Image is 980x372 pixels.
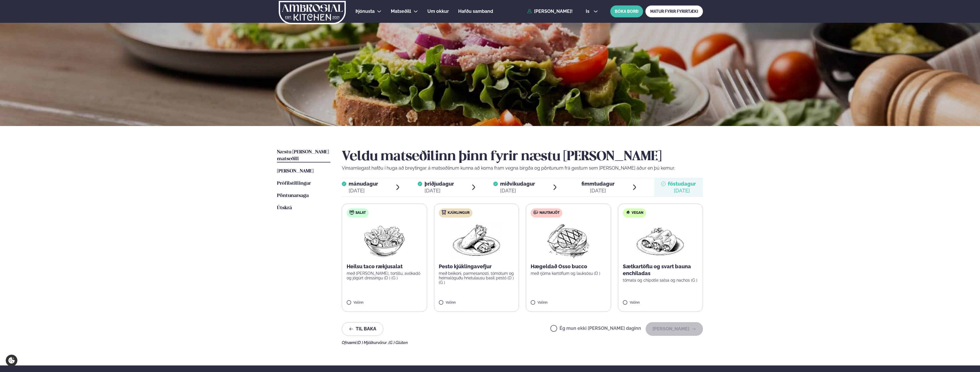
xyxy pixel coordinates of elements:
[391,8,411,15] a: Matseðill
[448,211,470,215] span: Kjúklingur
[342,322,383,336] button: Til baka
[425,181,454,187] span: þriðjudagur
[277,169,314,174] span: [PERSON_NAME]
[586,9,591,14] span: is
[500,181,535,187] span: miðvikudagur
[531,263,606,270] p: Hægeldað Osso bucco
[646,322,703,336] button: [PERSON_NAME]
[389,340,408,345] span: (G ) Glúten
[442,210,446,215] img: chicken.svg
[458,9,493,14] span: Hafðu samband
[543,222,594,259] img: Beef-Meat.png
[581,187,615,194] div: [DATE]
[623,263,698,277] p: Sætkartöflu og svart bauna enchiladas
[277,206,292,210] span: Útskrá
[451,222,502,259] img: Wraps.png
[534,210,538,215] img: beef.svg
[349,187,378,194] div: [DATE]
[6,355,17,366] a: Cookie settings
[355,9,375,14] span: Þjónusta
[355,211,366,215] span: Salat
[531,271,606,276] p: með rjóma kartöflum og lauksósu (D )
[626,210,630,215] img: Vegan.svg
[349,210,354,215] img: salad.svg
[347,271,422,280] p: með [PERSON_NAME], tortillu, avókadó og jógúrt dressingu (D ) (G )
[427,8,449,15] a: Um okkur
[277,205,292,212] a: Útskrá
[458,8,493,15] a: Hafðu samband
[635,222,686,259] img: Enchilada.png
[581,9,603,14] button: is
[623,278,698,282] p: tómata og chipotle salsa og nachos (G )
[349,181,378,187] span: mánudagur
[391,9,411,14] span: Matseðill
[610,5,643,17] button: BÓKA BORÐ
[277,149,330,162] a: Næstu [PERSON_NAME] matseðill
[342,340,703,345] div: Ofnæmi:
[632,211,643,215] span: Vegan
[439,263,514,270] p: Pesto kjúklingavefjur
[668,187,696,194] div: [DATE]
[357,340,389,345] span: (D ) Mjólkurvörur ,
[439,271,514,285] p: með beikoni, parmesanosti, tómötum og heimalöguðu hnetulausu basil pestó (D ) (G )
[277,180,311,187] a: Prófílstillingar
[359,222,410,259] img: Salad.png
[539,211,559,215] span: Nautakjöt
[527,9,573,14] a: [PERSON_NAME]!
[277,150,329,161] span: Næstu [PERSON_NAME] matseðill
[425,187,454,194] div: [DATE]
[277,193,309,198] span: Pöntunarsaga
[581,181,615,187] span: fimmtudagur
[277,181,311,186] span: Prófílstillingar
[500,187,535,194] div: [DATE]
[342,165,703,172] p: Vinsamlegast hafðu í huga að breytingar á matseðlinum kunna að koma fram vegna birgða og pöntunum...
[668,181,696,187] span: föstudagur
[355,8,375,15] a: Þjónusta
[347,263,422,270] p: Heilsu taco rækjusalat
[278,1,346,24] img: logo
[342,149,703,165] h2: Veldu matseðilinn þinn fyrir næstu [PERSON_NAME]
[645,5,703,17] a: MATUR FYRIR FYRIRTÆKI
[277,192,309,199] a: Pöntunarsaga
[427,9,449,14] span: Um okkur
[277,168,314,175] a: [PERSON_NAME]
